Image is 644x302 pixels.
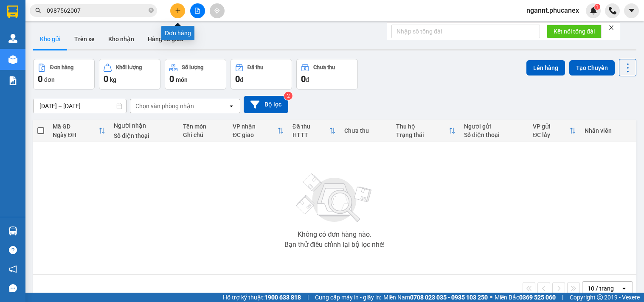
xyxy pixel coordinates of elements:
div: Nhân viên [585,127,632,134]
div: VP nhận [233,123,277,130]
span: message [9,284,17,292]
button: file-add [190,3,205,18]
div: Thu hộ [396,123,449,130]
div: Số điện thoại [114,132,174,139]
span: đ [306,76,309,83]
strong: 0369 525 060 [519,294,556,301]
span: 0 [104,74,108,84]
div: Người nhận [114,122,174,129]
div: ĐC lấy [533,131,569,138]
div: HTTT [292,131,329,138]
span: aim [214,8,220,14]
sup: 1 [594,4,600,10]
div: Khối lượng [116,64,142,70]
img: svg+xml;base64,PHN2ZyBjbGFzcz0ibGlzdC1wbHVnX19zdmciIHhtbG5zPSJodHRwOi8vd3d3LnczLm9yZy8yMDAwL3N2Zy... [292,168,377,228]
div: Trạng thái [396,131,449,138]
span: Hỗ trợ kỹ thuật: [223,293,301,302]
div: Chưa thu [313,64,335,70]
span: 0 [38,74,42,84]
button: Đã thu0đ [231,59,292,89]
div: Đã thu [292,123,329,130]
button: Kho gửi [33,29,67,49]
span: ⚪️ [490,296,492,299]
div: Bạn thử điều chỉnh lại bộ lọc nhé! [284,241,385,248]
div: Mã GD [53,123,98,130]
div: Ghi chú [183,131,224,138]
div: Đơn hàng [50,64,73,70]
img: logo-vxr [7,6,18,18]
span: notification [9,265,17,273]
span: Cung cấp máy in - giấy in: [315,293,381,302]
button: Bộ lọc [244,96,288,113]
div: Đơn hàng [161,26,194,40]
th: Toggle SortBy [228,120,288,142]
sup: 2 [284,92,292,100]
div: Số lượng [182,64,203,70]
span: Kết nối tổng đài [554,27,595,36]
input: Select a date range. [34,99,126,113]
svg: open [621,285,627,292]
button: Tạo Chuyến [569,60,615,75]
th: Toggle SortBy [392,120,460,142]
div: Người gửi [464,123,524,130]
span: close [608,25,614,31]
div: ĐC giao [233,131,277,138]
strong: 0708 023 035 - 0935 103 250 [410,294,488,301]
span: question-circle [9,246,17,254]
button: Lên hàng [526,60,565,75]
div: Đã thu [247,64,263,70]
img: solution-icon [8,76,17,85]
div: Tên món [183,123,224,130]
span: caret-down [628,7,636,14]
span: | [562,293,563,302]
button: Kết nối tổng đài [547,25,602,38]
img: warehouse-icon [8,34,17,43]
button: Số lượng0món [165,59,226,89]
div: Ngày ĐH [53,131,98,138]
img: warehouse-icon [8,226,17,235]
div: Số điện thoại [464,131,524,138]
span: ngannt.phucanex [520,5,586,16]
img: icon-new-feature [590,7,597,14]
button: caret-down [624,3,639,18]
button: Khối lượng0kg [99,59,160,89]
span: file-add [194,8,200,14]
div: 10 / trang [588,284,614,293]
div: Chưa thu [344,127,388,134]
span: 1 [596,4,599,10]
button: plus [170,3,185,18]
strong: 1900 633 818 [264,294,301,301]
button: Đơn hàng0đơn [33,59,95,89]
svg: open [228,103,235,109]
span: 0 [235,74,240,84]
span: kg [110,76,116,83]
span: close-circle [149,7,154,15]
input: Nhập số tổng đài [391,25,540,38]
div: Không có đơn hàng nào. [298,231,371,238]
th: Toggle SortBy [288,120,340,142]
img: phone-icon [609,7,616,14]
span: 0 [301,74,306,84]
span: copyright [597,294,603,300]
img: warehouse-icon [8,55,17,64]
span: đơn [44,76,55,83]
span: | [307,293,309,302]
span: đ [240,76,243,83]
button: Trên xe [67,29,101,49]
span: close-circle [149,8,154,13]
div: Chọn văn phòng nhận [135,102,194,110]
span: món [176,76,188,83]
button: Hàng đã giao [141,29,190,49]
th: Toggle SortBy [48,120,110,142]
input: Tìm tên, số ĐT hoặc mã đơn [47,6,147,15]
span: search [35,8,41,14]
th: Toggle SortBy [529,120,580,142]
div: VP gửi [533,123,569,130]
span: Miền Nam [383,293,488,302]
span: plus [175,8,181,14]
span: 0 [169,74,174,84]
button: aim [210,3,225,18]
button: Chưa thu0đ [296,59,358,89]
button: Kho nhận [101,29,141,49]
span: Miền Bắc [495,293,556,302]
